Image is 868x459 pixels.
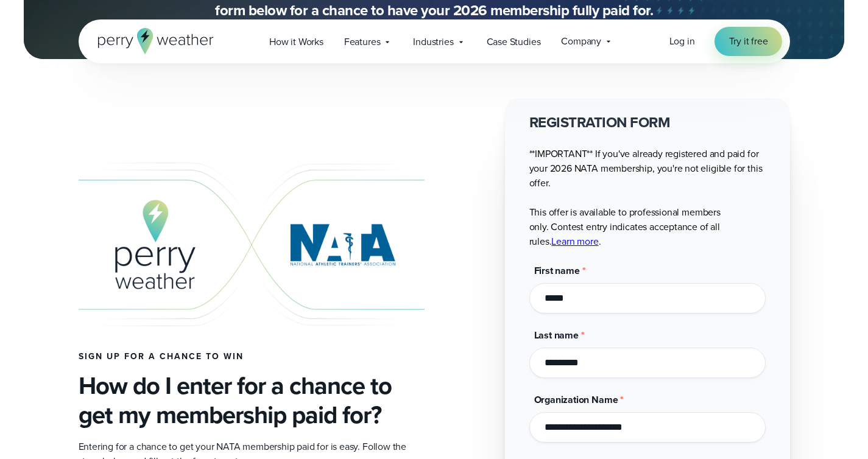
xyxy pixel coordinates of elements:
span: Organization Name [534,393,618,407]
a: Case Studies [476,29,551,54]
a: Learn more [551,234,598,248]
span: First name [534,264,580,278]
span: Try it free [729,34,768,49]
span: Industries [413,35,453,49]
span: Case Studies [487,35,541,49]
span: Features [344,35,381,49]
span: Last name [534,328,579,342]
a: How it Works [259,29,334,54]
h3: How do I enter for a chance to get my membership paid for? [79,371,425,430]
span: Log in [669,34,695,48]
span: How it Works [269,35,323,49]
h4: Sign up for a chance to win [79,352,425,362]
span: Company [561,34,601,49]
a: Try it free [715,27,783,56]
strong: REGISTRATION FORM [529,111,671,133]
a: Log in [669,34,695,49]
p: **IMPORTANT** If you've already registered and paid for your 2026 NATA membership, you're not eli... [529,147,766,249]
